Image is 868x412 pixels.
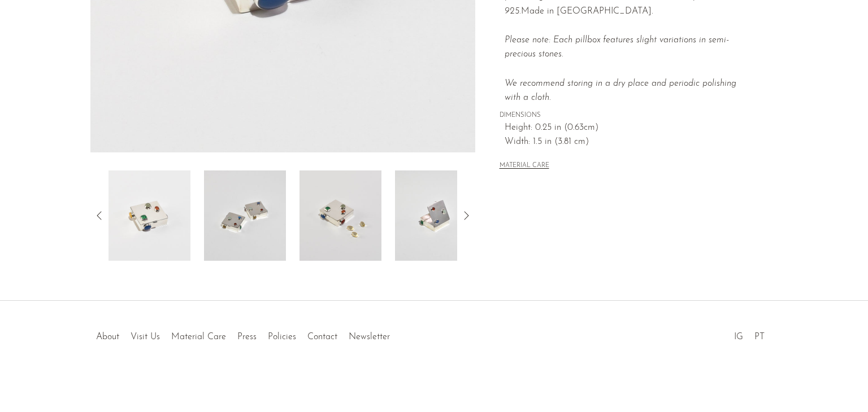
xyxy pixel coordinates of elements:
[204,170,286,261] img: Sterling Gemstone Pillbox
[300,170,381,261] img: Sterling Gemstone Pillbox
[307,332,337,341] a: Contact
[96,332,119,341] a: About
[505,121,754,135] span: Height: 0.25 in (0.63cm)
[500,111,754,121] span: DIMENSIONS
[108,170,190,261] img: Sterling Gemstone Pillbox
[395,170,477,261] img: Sterling Gemstone Pillbox
[754,332,765,341] a: PT
[500,162,549,170] button: MATERIAL CARE
[171,332,226,341] a: Material Care
[505,79,736,103] i: We recommend storing in a dry place and periodic polishing with a cloth.
[237,332,257,341] a: Press
[505,135,754,150] span: Width: 1.5 in (3.81 cm)
[734,332,743,341] a: IG
[90,323,396,345] ul: Quick links
[268,332,296,341] a: Policies
[505,36,736,102] em: Please note: Each pillbox features slight variations in semi-precious stones.
[728,323,770,345] ul: Social Medias
[131,332,160,341] a: Visit Us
